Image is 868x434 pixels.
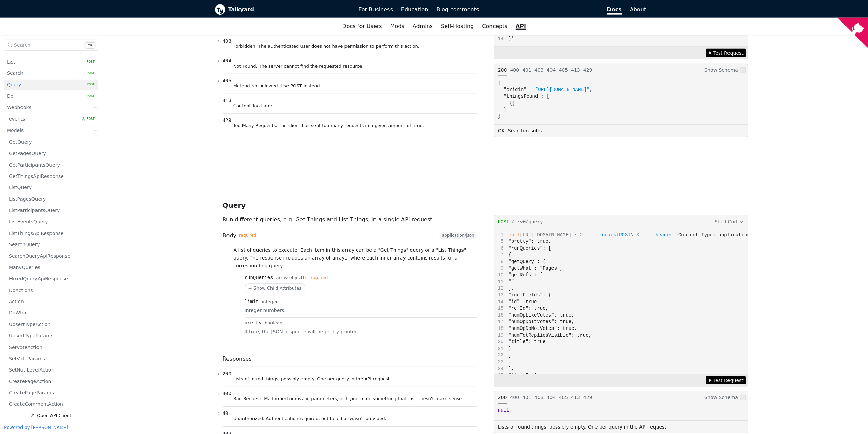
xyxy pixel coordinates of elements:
span: } [512,100,515,106]
span: : [527,87,529,93]
label: Show Schema [702,64,748,76]
span: POST [82,71,95,75]
a: Models [7,125,86,136]
span: POST [82,59,95,64]
span: "inclFields": { [508,292,551,298]
a: Concepts [478,20,512,32]
span: "title": true [508,339,545,345]
span: { [509,100,512,106]
span: 'Content-Type: application/json' [675,232,767,238]
p: Content Too Large [233,102,475,109]
span: POST [619,232,631,238]
span: { [508,252,511,257]
span: GetParticipantsQuery [9,162,60,168]
p: Unauthorized. Authentication required, but failed or wasn't provided. [233,415,475,422]
span: ], [508,285,514,291]
span: ⌃ [88,43,90,47]
a: MixedQueryApiResponse [9,274,95,284]
span: } [508,359,511,365]
button: 405 Method Not Allowed. Use POST instead. [223,74,477,94]
span: Shell Curl [715,218,737,225]
span: 400 [510,67,519,73]
span: [URL][DOMAIN_NAME] \ [498,232,577,238]
span: 429 [223,118,231,123]
a: Action [9,296,95,307]
a: Mods [386,20,409,32]
span: Docs [607,6,621,15]
p: Bad Request. Malformed or invalid parameters, or trying to do something that just doesn't make se... [233,395,475,402]
span: 400 [223,391,231,396]
a: GetParticipantsQuery [9,159,95,170]
a: SearchQueryApiResponse [9,251,95,261]
a: SetNotfLevelAction [9,365,95,375]
button: 200 Lists of found things, possibly empty. One per query in the API request. [223,367,477,387]
span: Search [14,42,30,47]
span: SearchQuery [9,241,40,248]
button: Test Request [706,49,746,57]
button: 413 Content Too Large [223,94,477,113]
span: "origin" [503,87,526,93]
span: 200 [498,395,507,400]
a: Query POST [7,79,95,90]
span: 429 [583,67,592,73]
span: }' [508,36,514,42]
span: 404 [223,58,231,64]
a: CreatePageParams [9,387,95,398]
span: 413 [571,67,580,73]
span: } [508,346,511,351]
span: Webhooks [7,104,31,111]
p: Not Found. The server cannot find the requested resource. [233,62,475,70]
a: ListPagesQuery [9,194,95,204]
p: If true, the JSON response will be pretty-printed. [245,328,477,336]
span: ManyQueries [9,264,40,270]
span: Test Request [713,49,744,57]
p: Method Not Allowed. Use POST instead. [233,82,475,89]
span: } [508,352,511,358]
span: 403 [534,67,544,73]
span: 401 [522,395,531,400]
span: 405 [223,78,231,84]
section: Example Responses [494,391,748,434]
span: --header [650,232,673,238]
span: { [498,80,501,86]
span: 405 [559,67,568,73]
span: 404 [546,395,556,400]
span: GetQuery [9,139,32,145]
a: SetVoteAction [9,342,95,352]
a: UpsertTypeAction [9,319,95,330]
kbd: k [86,42,94,48]
span: List [7,58,15,65]
a: UpsertTypeParams [9,330,95,341]
span: SetVoteParams [9,355,45,362]
span: Blog comments [436,6,479,13]
p: Lists of found things, possibly empty. One per query in the API request. [498,423,668,431]
span: "thingsFound" [503,94,541,99]
a: SetVoteParams [9,353,95,364]
a: Blog comments [432,4,483,15]
span: For Business [358,6,393,13]
a: DoWhat [9,308,95,318]
span: POST [82,116,95,121]
span: CreatePageAction [9,378,51,384]
a: ManyQueries [9,262,95,272]
span: POST [82,94,95,98]
span: CreatePageParams [9,389,54,396]
a: Do POST [7,90,95,101]
a: API [512,20,530,32]
a: For Business [354,4,397,15]
div: Responses [223,355,477,363]
span: [ [546,94,549,99]
span: ListPagesQuery [9,196,46,202]
button: 429 Too Many Requests. The client has sent too many requests in a given amount of time. [223,114,477,133]
a: Powered by [PERSON_NAME] [4,425,68,430]
button: 400 Bad Request. Malformed or invalid parameters, or trying to do something that just doesn't mak... [223,387,477,406]
span: 404 [546,67,556,73]
span: , [589,87,592,93]
span: GetThingsApiResponse [9,173,64,179]
a: Education [397,4,432,15]
span: DoActions [9,287,33,293]
span: events [9,116,25,122]
span: array object[] [276,275,306,280]
p: Run different queries, e.g. Get Things and List Things, in a single API request. [223,215,477,224]
span: 200 [223,371,231,377]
